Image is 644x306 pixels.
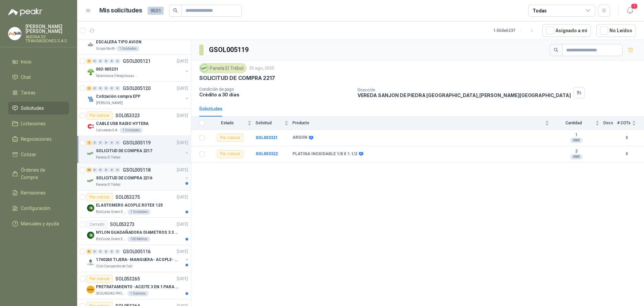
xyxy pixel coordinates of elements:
div: 1 Unidades [127,209,151,215]
span: Remisiones [21,189,46,196]
p: Condición de pago [199,87,352,92]
span: Manuales y ayuda [21,220,59,227]
p: SOL053265 [115,276,140,281]
p: Cotización compra EPP [96,93,140,100]
a: CerradoSOL053273[DATE] Company LogoNYLON GUADAÑADORA DIAMETROS 3.3 mmBioCosta Green Energy S.A.S1... [77,218,191,245]
span: Estado [209,121,246,125]
p: GSOL005120 [123,86,151,91]
h1: Mis solicitudes [99,6,142,15]
p: GSOL005118 [123,168,151,172]
a: Negociaciones [8,133,69,145]
div: Por cotizar [87,193,113,201]
span: Negociaciones [21,135,52,143]
p: Grupo North [96,46,115,51]
div: 0 [92,140,97,145]
div: 0 [115,86,120,91]
th: Estado [209,117,256,130]
p: SEGURIDAD PROVISER LTDA [96,291,126,296]
p: SOLICITUD DE COMPRA 2217 [199,75,275,82]
p: BioCosta Green Energy S.A.S [96,209,126,215]
div: 1 Galones [127,291,149,296]
span: 1 [631,3,638,9]
span: Inicio [21,58,32,65]
a: Por cotizarSOL053265[DATE] Company LogoPRETRATAMIENTO -ACEITE 3 EN 1 PARA ARMAMENTOSEGURIDAD PROV... [77,272,191,299]
a: Solicitudes [8,102,69,115]
p: Salamanca Oleaginosas SAS [96,73,138,79]
th: Producto [292,117,553,130]
img: Logo peakr [8,8,42,16]
span: Tareas [21,89,36,96]
div: 0 [104,249,109,254]
span: Solicitudes [21,104,44,112]
a: Cotizar [8,148,69,161]
div: 30 [87,168,92,172]
div: 0 [109,249,114,254]
p: GSOL005116 [123,249,151,254]
p: Crédito a 30 días [199,92,352,97]
p: [PERSON_NAME] [PERSON_NAME] [25,24,69,34]
div: 0 [98,59,103,63]
a: Manuales y ayuda [8,217,69,230]
p: [PERSON_NAME] [96,100,123,106]
p: [DATE] [177,58,188,64]
th: # COTs [617,117,644,130]
img: Company Logo [87,68,95,76]
p: [DATE] [177,85,188,92]
span: Chat [21,74,31,81]
p: Calzatodo S.A. [96,128,118,133]
a: SOL053322 [256,151,278,156]
div: Cerrado [87,220,107,228]
button: 1 [624,5,636,17]
a: 3 0 0 0 0 0 GSOL005121[DATE] Company Logo002-005231Salamanca Oleaginosas SAS [87,57,190,79]
span: Órdenes de Compra [21,166,63,181]
p: [DATE] [177,113,188,119]
th: Solicitud [256,117,292,130]
div: 0 [115,249,120,254]
img: Company Logo [201,64,208,72]
div: 0 [92,59,97,63]
span: Configuración [21,205,50,212]
a: Chat [8,71,69,84]
div: UND [570,138,583,143]
th: Cantidad [553,117,603,130]
div: 6 [87,249,92,254]
button: No Leídos [596,24,636,37]
b: 0 [617,135,636,141]
div: 0 [98,86,103,91]
a: Por cotizarSOL053275[DATE] Company LogoELASTOMERO ACOPLE ROTEX 125BioCosta Green Energy S.A.S1 Un... [77,190,191,218]
a: 2 0 0 0 0 0 GSOL005119[DATE] Company LogoSOLICITUD DE COMPRA 2217Panela El Trébol [87,139,190,160]
span: Producto [292,121,544,125]
div: 1 Unidades [120,128,143,133]
button: Asignado a mi [542,24,591,37]
span: # COTs [617,121,631,125]
p: 25 ago, 2025 [249,65,274,72]
b: 2 [553,149,599,154]
span: Licitaciones [21,120,46,127]
span: search [173,8,178,13]
span: search [554,48,558,52]
b: 1 [553,132,599,138]
div: 100 Metros [127,236,150,242]
p: [DATE] [177,167,188,173]
h3: GSOL005119 [209,45,250,55]
b: PLATINA INOXIDABLE 1/8 X 1.1/2 [292,151,357,157]
a: Por cotizarSOL053340[DATE] Company LogoESCALERA TIPO AVIONGrupo North1 Unidades [77,27,191,54]
b: 0 [617,151,636,157]
p: ESCALERA TIPO AVION [96,39,142,45]
a: Licitaciones [8,117,69,130]
div: 2 [87,140,92,145]
p: BioCosta Green Energy S.A.S [96,236,126,242]
div: Por cotizar [87,275,113,283]
a: 3 0 0 0 0 0 GSOL005120[DATE] Company LogoCotización compra EPP[PERSON_NAME] [87,84,190,106]
div: 0 [98,140,103,145]
img: Company Logo [87,258,95,266]
a: Configuración [8,202,69,215]
div: Por cotizar [87,112,113,120]
img: Company Logo [8,27,21,40]
a: Por cotizarSOL053323[DATE] Company LogoCABLE USB RADIO HYTERACalzatodo S.A.1 Unidades [77,109,191,136]
div: 0 [109,59,114,63]
a: 6 0 0 0 0 0 GSOL005116[DATE] Company Logo1740265 TIJERA- MANGUERA- ACOPLE- SURTIDORESClub Campest... [87,248,190,269]
div: Panela El Trébol [199,63,247,73]
p: Club Campestre de Cali [96,264,132,269]
div: 0 [92,168,97,172]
